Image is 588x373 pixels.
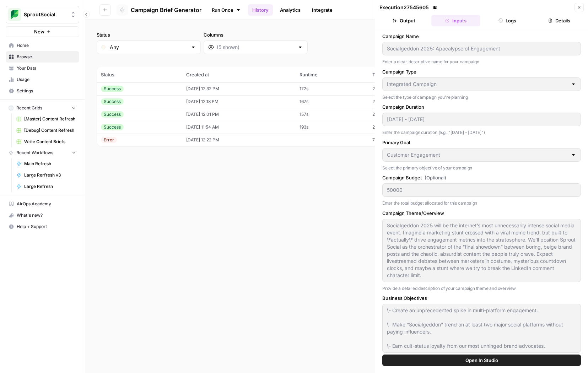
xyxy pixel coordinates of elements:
span: New [34,28,44,35]
button: Workspace: SproutSocial [6,6,79,23]
label: Status [97,31,201,38]
p: Enter the campaign duration (e.g., "[DATE] - [DATE]") [382,129,581,136]
button: Help + Support [6,221,79,232]
label: Campaign Duration [382,103,581,110]
button: Inputs [431,15,480,26]
input: (5 shown) [217,44,295,51]
input: Customer Engagement [387,151,568,158]
div: Success [101,111,124,118]
span: Home [17,42,76,49]
td: 157s [295,108,368,121]
td: [DATE] 12:01 PM [182,108,295,121]
textarea: \- Create an unprecedented spike in multi-platform engagement. \- Make “Socialgeddon” trend on at... [387,307,576,350]
span: SproutSocial [24,11,67,18]
a: Home [6,40,79,51]
input: Integrated Campaign [387,81,568,88]
span: (5 records) [97,54,577,67]
input: Any [110,44,188,51]
button: Output [379,15,428,26]
div: Success [101,86,124,92]
td: [DATE] 12:22 PM [182,134,295,146]
span: Settings [17,88,76,94]
td: [DATE] 11:54 AM [182,121,295,134]
th: Created at [182,67,295,82]
label: Campaign Budget [382,174,581,181]
span: Large Refresh [24,183,76,190]
a: Analytics [276,4,305,16]
span: Write Content Briefs [24,139,76,145]
td: [DATE] 12:18 PM [182,95,295,108]
a: Usage [6,74,79,85]
p: Enter a clear, descriptive name for your campaign [382,58,581,65]
textarea: Socialgeddon 2025 will be the internet’s most unnecessarily intense social media event. Imagine a... [387,222,576,279]
div: Success [101,124,124,130]
button: Recent Grids [6,103,79,113]
td: 172s [295,82,368,95]
td: 20 [368,108,425,121]
a: Large Refresh [13,181,79,192]
p: Enter the total budget allocated for this campaign [382,200,581,207]
a: Main Refresh [13,158,79,169]
label: Primary Goal [382,139,581,146]
a: [Debug] Content Refresh [13,125,79,136]
a: Campaign Brief Generator [117,4,201,16]
button: New [6,26,79,37]
a: Write Content Briefs [13,136,79,147]
div: Execution 27545605 [379,4,439,11]
td: 21 [368,121,425,134]
th: Tasks [368,67,425,82]
p: Select the type of campaign you're planning [382,94,581,101]
button: Logs [483,15,532,26]
button: Details [535,15,584,26]
span: Help + Support [17,223,76,230]
a: AirOps Academy [6,198,79,210]
p: Select the primary objective of your campaign [382,164,581,172]
span: Recent Workflows [16,150,53,156]
span: Large Rerfresh v3 [24,172,76,178]
input: Q3 2025 (Jul 1 - Sep 30) [387,116,576,123]
div: Error [101,137,117,143]
a: Run Once [207,4,245,16]
a: Your Data [6,63,79,74]
th: Status [97,67,182,82]
span: Open In Studio [465,357,498,364]
a: Settings [6,85,79,97]
button: Open In Studio [382,355,581,366]
div: What's new? [6,210,79,221]
a: [Master] Content Refresh [13,113,79,125]
a: Integrate [308,4,337,16]
span: [Debug] Content Refresh [24,127,76,134]
label: Campaign Type [382,68,581,75]
a: Large Rerfresh v3 [13,169,79,181]
input: Q3 Product Launch Campaign [387,45,576,52]
span: (Optional) [425,174,446,181]
td: 167s [295,95,368,108]
div: Success [101,98,124,105]
span: Main Refresh [24,161,76,167]
p: Provide a detailed description of your campaign theme and overview [382,285,581,292]
td: 193s [295,121,368,134]
td: 25 [368,82,425,95]
label: Campaign Theme/Overview [382,210,581,217]
span: Recent Grids [16,105,42,111]
span: AirOps Academy [17,201,76,207]
span: [Master] Content Refresh [24,116,76,122]
a: Browse [6,51,79,63]
label: Columns [204,31,308,38]
th: Runtime [295,67,368,82]
span: Campaign Brief Generator [131,6,201,14]
button: Recent Workflows [6,147,79,158]
span: Browse [17,54,76,60]
label: Campaign Name [382,33,581,40]
img: SproutSocial Logo [8,8,21,21]
button: What's new? [6,210,79,221]
a: History [248,4,273,16]
span: Usage [17,76,76,83]
td: 22 [368,95,425,108]
td: 73 [368,134,425,146]
td: [DATE] 12:32 PM [182,82,295,95]
span: Your Data [17,65,76,71]
label: Business Objectives [382,294,581,302]
input: 50000 [387,186,576,194]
